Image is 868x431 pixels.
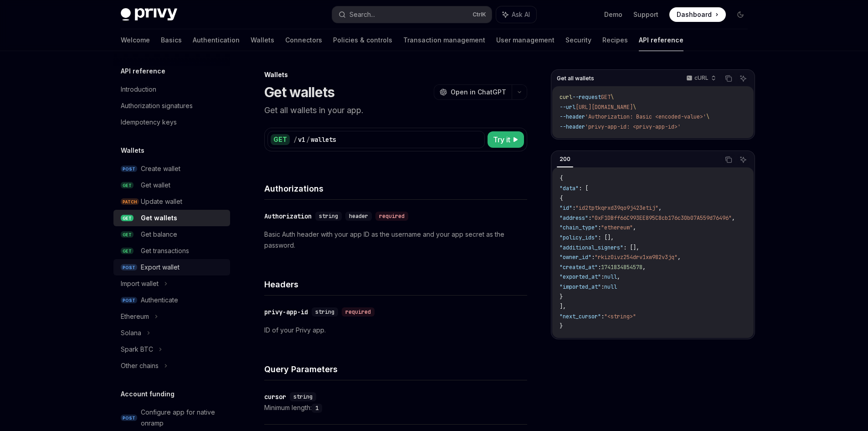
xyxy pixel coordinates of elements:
[677,10,712,19] span: Dashboard
[512,10,530,19] span: Ask AI
[121,311,149,322] div: Ethereum
[121,182,134,189] span: GET
[633,104,636,111] span: \
[121,100,193,111] div: Authorization signatures
[375,212,408,221] div: required
[349,9,375,20] div: Search...
[306,135,310,144] div: /
[264,402,527,413] div: Minimum length:
[611,93,614,101] span: \
[601,264,642,271] span: 1741834854578
[121,145,144,156] h5: Wallets
[264,307,308,317] div: privy-app-id
[121,117,177,128] div: Idempotency keys
[488,131,524,148] button: Try it
[285,29,322,51] a: Connectors
[560,185,579,192] span: "data"
[141,229,177,240] div: Get balance
[121,66,165,77] h5: API reference
[121,278,159,289] div: Import wallet
[141,163,180,174] div: Create wallet
[121,248,134,254] span: GET
[121,415,137,421] span: POST
[633,10,658,19] a: Support
[342,307,375,317] div: required
[264,212,312,221] div: Authorization
[737,154,749,166] button: Ask AI
[706,113,709,120] span: \
[560,204,572,212] span: "id"
[678,254,681,261] span: ,
[113,193,230,210] a: PATCHUpdate wallet
[141,180,170,191] div: Get wallet
[560,113,585,120] span: --header
[113,210,230,226] a: GETGet wallets
[264,104,527,117] p: Get all wallets in your app.
[193,29,240,51] a: Authentication
[585,123,681,130] span: 'privy-app-id: <privy-app-id>'
[113,114,230,130] a: Idempotency keys
[251,29,274,51] a: Wallets
[113,259,230,275] a: POSTExport wallet
[723,154,734,166] button: Copy the contents from the code block
[311,135,336,144] div: wallets
[496,29,555,51] a: User management
[572,204,575,212] span: :
[598,234,614,241] span: : [],
[264,363,527,375] h4: Query Parameters
[121,327,141,338] div: Solana
[732,214,735,222] span: ,
[434,84,512,100] button: Open in ChatGPT
[737,73,749,84] button: Ask AI
[113,226,230,243] a: GETGet balance
[496,6,536,23] button: Ask AI
[669,7,726,22] a: Dashboard
[121,8,177,21] img: dark logo
[601,313,604,320] span: :
[591,254,595,261] span: :
[723,73,734,84] button: Copy the contents from the code block
[595,254,678,261] span: "rkiz0ivz254drv1xw982v3jq"
[121,389,175,400] h5: Account funding
[113,98,230,114] a: Authorization signatures
[560,264,598,271] span: "created_at"
[623,244,639,251] span: : [],
[572,93,601,101] span: --request
[121,198,139,205] span: PATCH
[633,224,636,231] span: ,
[560,195,563,202] span: {
[141,262,180,273] div: Export wallet
[113,243,230,259] a: GETGet transactions
[565,29,591,51] a: Security
[601,283,604,291] span: :
[560,303,566,310] span: ],
[315,308,334,316] span: string
[451,88,506,97] span: Open in ChatGPT
[604,10,622,19] a: Demo
[473,11,486,18] span: Ctrl K
[333,29,392,51] a: Policies & controls
[560,234,598,241] span: "policy_ids"
[560,104,575,111] span: --url
[575,104,633,111] span: [URL][DOMAIN_NAME]
[617,273,620,280] span: ,
[694,74,709,82] p: cURL
[121,166,137,172] span: POST
[560,322,563,330] span: }
[293,135,297,144] div: /
[579,185,588,192] span: : [
[601,93,611,101] span: GET
[141,245,189,256] div: Get transactions
[161,29,182,51] a: Basics
[121,29,150,51] a: Welcome
[264,84,335,100] h1: Get wallets
[298,135,305,144] div: v1
[639,29,683,51] a: API reference
[141,196,182,207] div: Update wallet
[557,154,573,165] div: 200
[121,360,159,371] div: Other chains
[560,93,572,101] span: curl
[604,283,617,291] span: null
[575,204,658,212] span: "id2tptkqrxd39qo9j423etij"
[264,182,527,195] h4: Authorizations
